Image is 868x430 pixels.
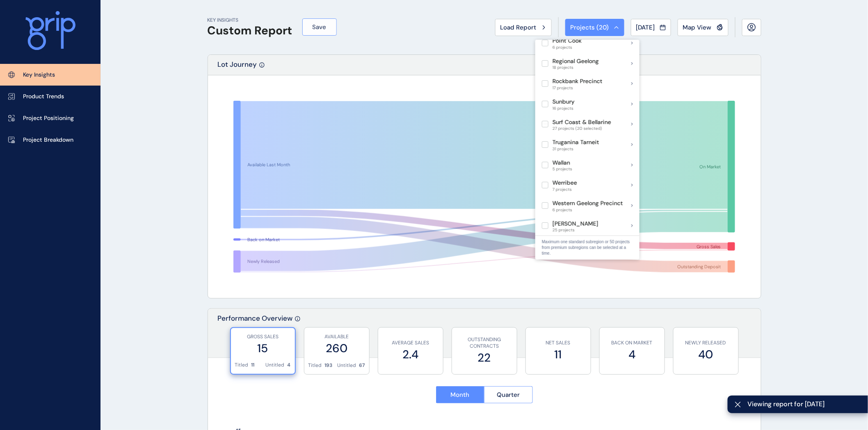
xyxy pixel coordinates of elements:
p: Regional Geelong [553,57,599,66]
span: Month [451,391,470,399]
button: [DATE] [631,19,671,36]
span: 7 projects [553,187,577,192]
button: Quarter [484,386,533,403]
p: Maximum one standard subregion or 50 projects from premium subregions can be selected at a time. [542,239,633,256]
span: Viewing report for [DATE] [748,400,861,409]
p: Point Cook [553,37,582,45]
p: Project Breakdown [23,136,73,144]
label: 2.4 [382,346,439,362]
p: GROSS SALES [235,333,291,340]
p: Surf Coast & Bellarine [553,118,611,127]
p: Rockbank Precinct [553,77,603,86]
span: Save [313,23,327,31]
button: Month [436,386,484,403]
span: 16 projects [553,106,575,111]
span: 18 projects [553,65,599,70]
span: 6 projects [553,208,623,213]
label: 11 [530,346,587,362]
p: 193 [325,362,333,369]
label: 260 [308,340,365,356]
p: NEWLY RELEASED [678,339,734,346]
span: Load Report [500,23,537,32]
p: NET SALES [530,339,587,346]
button: Projects (20) [565,19,624,36]
p: Untitled [338,362,356,369]
p: Werribee [553,179,577,187]
p: [PERSON_NAME] [553,220,598,228]
label: 15 [235,340,291,356]
button: Save [302,18,337,36]
label: 4 [604,346,660,362]
button: Map View [678,19,729,36]
p: KEY INSIGHTS [208,17,292,24]
label: 22 [456,350,513,366]
p: Product Trends [23,93,64,101]
p: 4 [288,362,291,369]
p: Performance Overview [218,314,293,358]
p: OUTSTANDING CONTRACTS [456,336,513,350]
span: 6 projects [553,45,582,50]
p: 67 [359,362,365,369]
p: Lot Journey [218,60,257,75]
label: 40 [678,346,734,362]
span: 5 projects [553,167,572,172]
span: Map View [683,23,712,32]
span: 17 projects [553,86,603,91]
p: Untitled [266,362,285,369]
span: 31 projects [553,147,599,152]
span: 25 projects [553,228,598,233]
p: Sunbury [553,98,575,106]
p: Truganina Tarneit [553,138,599,147]
p: AVERAGE SALES [382,339,439,346]
p: Western Geelong Precinct [553,199,623,208]
button: Load Report [495,19,552,36]
span: Projects ( 20 ) [571,23,609,32]
span: [DATE] [636,23,655,32]
p: Titled [308,362,322,369]
p: AVAILABLE [308,333,365,340]
span: 27 projects (20 selected) [553,126,611,131]
p: Key Insights [23,71,55,79]
p: Wallan [553,159,572,167]
p: 11 [251,362,255,369]
p: Titled [235,362,249,369]
p: BACK ON MARKET [604,339,660,346]
h1: Custom Report [208,24,292,38]
p: Project Positioning [23,114,74,122]
span: Quarter [497,391,520,399]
